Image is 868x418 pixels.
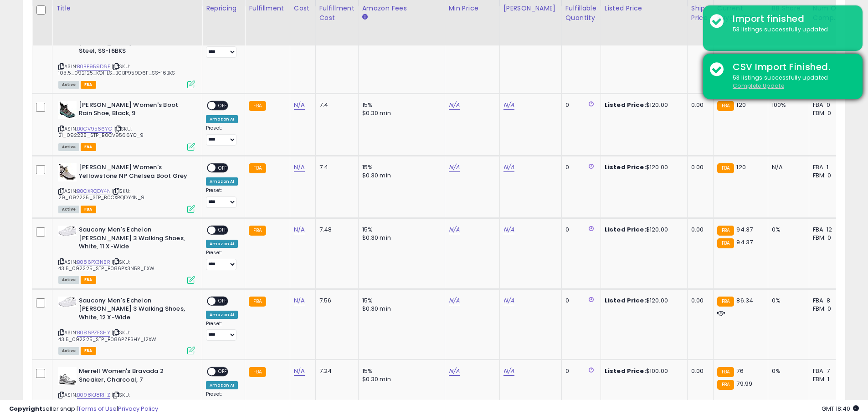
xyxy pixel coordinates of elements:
[58,297,195,354] div: ASIN:
[58,297,77,307] img: 31Qrc84HatL._SL40_.jpg
[736,238,753,247] span: 94.37
[206,37,238,58] div: Preset:
[58,143,79,151] span: All listings currently available for purchase on Amazon
[717,238,734,248] small: FBA
[362,13,368,21] small: Amazon Fees.
[717,380,734,390] small: FBA
[565,226,594,234] div: 0
[605,4,683,13] div: Listed Price
[813,234,843,242] div: FBM: 0
[77,187,111,195] a: B0CXRQDY4N
[362,4,441,13] div: Amazon Fees
[206,187,238,208] div: Preset:
[206,177,238,186] div: Amazon AI
[717,163,734,173] small: FBA
[58,13,195,87] div: ASIN:
[216,297,230,305] span: OFF
[249,4,286,13] div: Fulfillment
[294,367,305,376] a: N/A
[79,163,190,182] b: [PERSON_NAME] Women's Yellowstone NP Chelsea Boot Grey
[449,225,460,234] a: N/A
[362,163,438,171] div: 15%
[717,4,764,23] div: Current Buybox Price
[319,4,354,23] div: Fulfillment Cost
[813,375,843,383] div: FBM: 1
[58,163,77,181] img: 41bnWqYQAFL._SL40_.jpg
[605,163,646,171] b: Listed Price:
[813,4,846,23] div: Num of Comp.
[772,297,802,305] div: 0%
[362,109,438,117] div: $0.30 min
[58,163,195,212] div: ASIN:
[736,296,753,305] span: 86.34
[605,367,646,375] b: Listed Price:
[249,226,266,236] small: FBA
[813,171,843,180] div: FBM: 0
[81,81,96,89] span: FBA
[58,276,79,284] span: All listings currently available for purchase on Amazon
[362,375,438,383] div: $0.30 min
[565,4,597,23] div: Fulfillable Quantity
[58,329,156,342] span: | SKU: 43.5_092225_STP_B086PZFSHY_12XW
[206,250,238,270] div: Preset:
[813,305,843,313] div: FBM: 0
[605,367,680,375] div: $100.00
[79,297,190,324] b: Saucony Men's Echelon [PERSON_NAME] 3 Walking Shoes, White, 12 X-Wide
[362,305,438,313] div: $0.30 min
[77,258,110,266] a: B086PX3N5R
[58,125,144,139] span: | SKU: 21_092225_STP_B0CV9566YC_9
[605,296,646,305] b: Listed Price:
[79,101,190,120] b: [PERSON_NAME] Women's Boot Rain Shoe, Black, 9
[736,225,753,234] span: 94.37
[717,367,734,377] small: FBA
[772,226,802,234] div: 0%
[58,101,77,119] img: 411ZTG8ZltL._SL40_.jpg
[319,297,351,305] div: 7.56
[717,226,734,236] small: FBA
[691,297,706,305] div: 0.00
[772,101,802,109] div: 100%
[294,4,312,13] div: Cost
[717,101,734,111] small: FBA
[736,379,752,388] span: 79.99
[503,101,514,110] a: N/A
[58,367,77,385] img: 41AecqIiAuL._SL40_.jpg
[813,297,843,305] div: FBA: 8
[319,101,351,109] div: 7.4
[813,226,843,234] div: FBA: 12
[81,143,96,151] span: FBA
[362,101,438,109] div: 15%
[9,405,158,413] div: seller snap | |
[691,4,709,23] div: Ship Price
[58,258,154,272] span: | SKU: 43.5_092225_STP_B086PX3N5R_11XW
[294,163,305,172] a: N/A
[565,163,594,171] div: 0
[691,226,706,234] div: 0.00
[77,329,110,337] a: B086PZFSHY
[503,367,514,376] a: N/A
[58,226,77,236] img: 31Qrc84HatL._SL40_.jpg
[58,63,175,76] span: | SKU: 103.5_092125_KOHLS_B0BP959D6F_SS-16BKS
[736,163,745,171] span: 120
[58,101,195,150] div: ASIN:
[717,297,734,307] small: FBA
[118,404,158,413] a: Privacy Policy
[565,367,594,375] div: 0
[813,109,843,117] div: FBM: 0
[362,234,438,242] div: $0.30 min
[58,206,79,213] span: All listings currently available for purchase on Amazon
[449,4,496,13] div: Min Price
[605,101,646,109] b: Listed Price:
[691,101,706,109] div: 0.00
[691,367,706,375] div: 0.00
[294,225,305,234] a: N/A
[294,101,305,110] a: N/A
[503,225,514,234] a: N/A
[726,74,856,91] div: 53 listings successfully updated.
[449,367,460,376] a: N/A
[362,367,438,375] div: 15%
[503,4,558,13] div: [PERSON_NAME]
[79,226,190,253] b: Saucony Men's Echelon [PERSON_NAME] 3 Walking Shoes, White, 11 X-Wide
[605,297,680,305] div: $120.00
[216,164,230,172] span: OFF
